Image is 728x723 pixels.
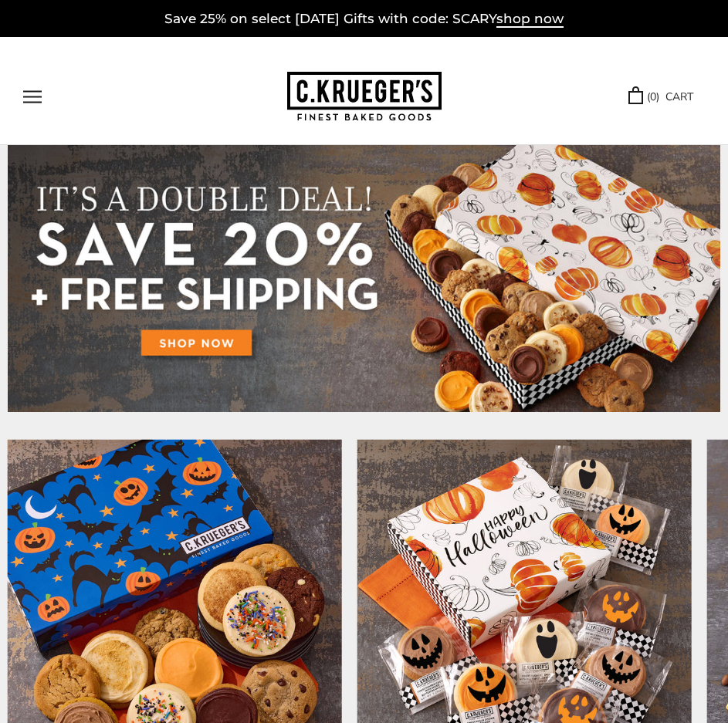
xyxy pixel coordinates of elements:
[628,88,693,106] a: (0) CART
[8,145,720,412] img: C.Krueger's Special Offer
[287,72,442,122] img: C.KRUEGER'S
[164,11,564,28] a: Save 25% on select [DATE] Gifts with code: SCARYshop now
[23,90,42,103] button: Open navigation
[496,11,564,28] span: shop now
